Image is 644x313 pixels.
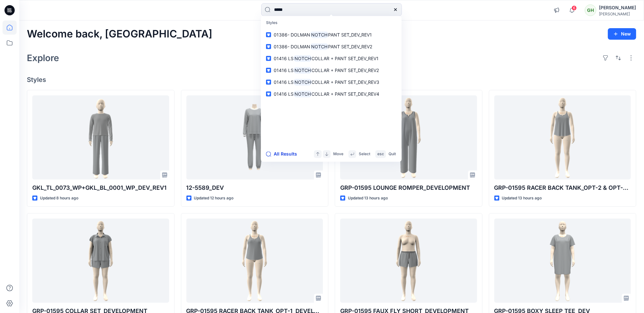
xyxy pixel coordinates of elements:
h2: Welcome back, [GEOGRAPHIC_DATA] [27,28,212,40]
p: Updated 12 hours ago [194,195,234,202]
mark: NOTCH [310,31,328,38]
a: 01416 LSNOTCHCOLLAR + PANT SET_DEV_REV2 [262,64,400,76]
span: 01386- DOLMAN [274,44,310,49]
span: 01416 LS [274,79,294,85]
mark: NOTCH [294,90,312,98]
a: GKL_TL_0073_WP+GKL_BL_0001_WP_DEV_REV1 [32,95,169,180]
p: GRP-01595 LOUNGE ROMPER_DEVELOPMENT [340,183,477,192]
span: PANT SET_DEV_REV2 [328,44,373,49]
span: COLLAR + PANT SET_DEV_REV2 [312,68,379,73]
p: Select [359,151,370,157]
button: New [608,28,636,40]
a: 01416 LSNOTCHCOLLAR + PANT SET_DEV_REV1 [262,52,400,64]
span: COLLAR + PANT SET_DEV_REV1 [312,56,379,61]
p: Styles [262,17,400,29]
mark: NOTCH [294,67,312,74]
p: Updated 13 hours ago [502,195,542,202]
p: GRP-01595 RACER BACK TANK_OPT-2 & OPT-3_DEVELOPMENT [494,183,631,192]
span: 6 [572,5,577,11]
span: PANT SET_DEV_REV1 [328,32,372,37]
a: 01386- DOLMANNOTCHPANT SET_DEV_REV1 [262,29,400,41]
a: GRP-01595 FAUX FLY SHORT_DEVELOPMENT [340,219,477,303]
a: 01416 LSNOTCHCOLLAR + PANT SET_DEV_REV4 [262,88,400,100]
span: 01416 LS [274,68,294,73]
a: 01416 LSNOTCHCOLLAR + PANT SET_DEV_REV3 [262,76,400,88]
div: GH [585,4,596,16]
p: Quit [389,151,396,157]
a: GRP-01595 LOUNGE ROMPER_DEVELOPMENT [340,95,477,180]
mark: NOTCH [294,78,312,86]
p: Updated 13 hours ago [348,195,388,202]
span: 01386- DOLMAN [274,32,310,37]
mark: NOTCH [294,55,312,62]
span: 01416 LS [274,56,294,61]
div: [PERSON_NAME] [599,4,636,12]
p: esc [377,151,384,157]
a: GRP-01595 BOXY SLEEP TEE_DEV [494,219,631,303]
a: 01386- DOLMANNOTCHPANT SET_DEV_REV2 [262,41,400,52]
p: GKL_TL_0073_WP+GKL_BL_0001_WP_DEV_REV1 [32,183,169,192]
a: 12-5589_DEV [186,95,323,180]
p: Move [333,151,343,157]
mark: NOTCH [310,43,328,50]
a: GRP-01595 COLLAR SET_DEVELOPMENT [32,219,169,303]
p: 12-5589_DEV [186,183,323,192]
span: COLLAR + PANT SET_DEV_REV4 [312,91,380,97]
p: Updated 8 hours ago [40,195,78,202]
span: COLLAR + PANT SET_DEV_REV3 [312,79,380,85]
a: GRP-01595 RACER BACK TANK_OPT-2 & OPT-3_DEVELOPMENT [494,95,631,180]
a: GRP-01595 RACER BACK TANK_OPT-1_DEVELOPMENT [186,219,323,303]
div: [PERSON_NAME] [599,12,636,16]
h4: Styles [27,76,636,84]
button: All Results [266,150,301,158]
h2: Explore [27,53,59,63]
span: 01416 LS [274,91,294,97]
